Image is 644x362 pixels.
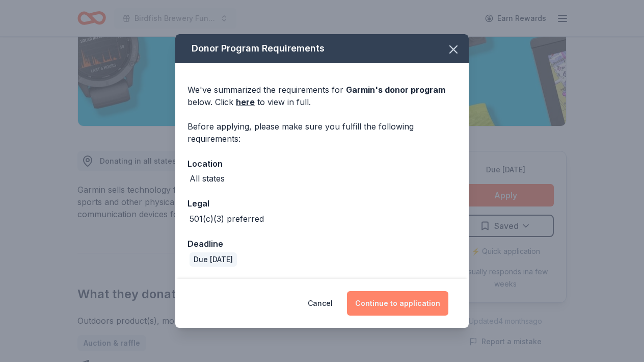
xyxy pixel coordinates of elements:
div: Before applying, please make sure you fulfill the following requirements: [187,120,457,145]
div: All states [190,172,225,185]
a: here [236,96,255,108]
span: Garmin 's donor program [346,85,445,95]
button: Cancel [308,291,333,316]
div: Legal [187,197,457,210]
button: Continue to application [347,291,448,316]
div: Due [DATE] [190,252,237,267]
div: Location [187,157,457,170]
div: 501(c)(3) preferred [190,213,264,225]
div: We've summarized the requirements for below. Click to view in full. [187,84,457,108]
div: Deadline [187,237,457,250]
div: Donor Program Requirements [175,34,469,63]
